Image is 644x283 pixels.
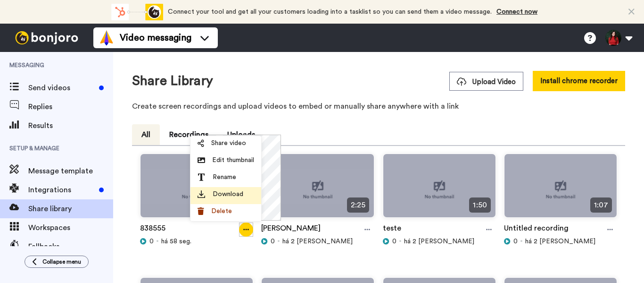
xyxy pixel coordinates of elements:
img: no-thumbnail.jpg [262,154,374,225]
button: All [132,124,160,145]
button: Uploads [218,124,264,145]
span: Replies [28,101,113,112]
button: Collapse menu [25,256,89,268]
a: Connect now [496,9,537,15]
span: Download [213,189,243,199]
span: Workspaces [28,222,113,233]
div: há 58 seg. [140,237,253,246]
img: bj-logo-header-white.svg [11,31,82,44]
span: Share video [211,138,246,148]
a: teste [383,223,401,237]
button: Recordings [160,124,218,145]
img: no-thumbnail.jpg [383,154,495,225]
div: há 2 [PERSON_NAME] [504,237,617,246]
span: Fallbacks [28,241,113,252]
button: Upload Video [449,72,523,91]
span: Video messaging [120,31,191,44]
div: há 2 [PERSON_NAME] [261,237,374,246]
span: Rename [213,172,236,182]
span: Delete [211,206,232,216]
span: Collapse menu [42,258,81,266]
img: no-thumbnail.jpg [504,154,617,225]
a: Untitled recording [504,223,569,237]
p: Create screen recordings and upload videos to embed or manually share anywhere with a link [132,101,625,112]
div: animation [111,4,163,20]
a: [PERSON_NAME] [261,223,321,237]
div: há 2 [PERSON_NAME] [383,237,496,246]
span: Share library [28,203,113,214]
img: vm-color.svg [99,30,114,45]
span: Message template [28,165,113,177]
span: 1:50 [469,197,490,213]
img: no-thumbnail.jpg [140,154,253,225]
span: Edit thumbnail [212,155,254,165]
span: 0 [271,237,275,246]
span: 0 [149,237,154,246]
span: 1:07 [590,197,612,213]
a: 838555 [140,223,165,237]
span: Upload Video [457,77,516,87]
h1: Share Library [132,74,213,88]
span: 0 [513,237,518,246]
span: Connect your tool and get all your customers loading into a tasklist so you can send them a video... [168,9,492,15]
span: 0 [392,237,396,246]
span: 2:25 [347,197,369,213]
span: Send videos [28,82,95,94]
button: Install chrome recorder [533,71,625,91]
span: Results [28,120,113,131]
span: Integrations [28,184,95,196]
